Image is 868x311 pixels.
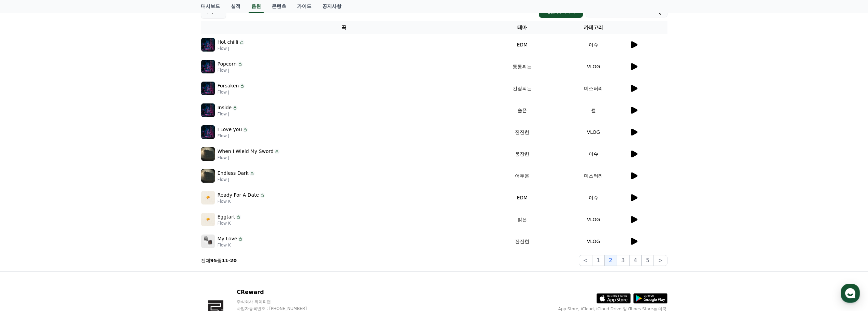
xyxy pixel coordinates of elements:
[642,255,654,266] button: 5
[2,216,45,234] a: 홈
[654,255,667,266] button: >
[218,39,238,46] p: Hot chilli
[487,56,558,77] td: 통통튀는
[218,170,249,177] p: Endless Dark
[201,82,215,95] img: music
[558,143,629,165] td: 이슈
[218,213,235,221] p: Eggtart
[218,126,242,133] p: I Love you
[558,34,629,56] td: 이슈
[218,89,245,95] p: Flow J
[201,257,237,264] p: 전체 중 -
[201,213,215,226] img: music
[218,242,244,248] p: Flow K
[218,46,245,51] p: Flow J
[201,21,487,34] th: 곡
[617,255,629,266] button: 3
[201,191,215,204] img: music
[487,99,558,121] td: 슬픈
[558,230,629,252] td: VLOG
[210,258,217,263] strong: 95
[558,209,629,230] td: VLOG
[487,21,558,34] th: 테마
[558,99,629,121] td: 썰
[218,199,265,204] p: Flow K
[218,221,241,226] p: Flow K
[88,216,131,234] a: 설정
[487,143,558,165] td: 웅장한
[629,255,642,266] button: 4
[218,177,255,182] p: Flow J
[218,155,280,160] p: Flow J
[218,148,274,155] p: When I Wield My Sword
[558,77,629,99] td: 미스터리
[105,227,114,232] span: 설정
[218,235,237,242] p: My Love
[558,56,629,77] td: VLOG
[487,209,558,230] td: 밝은
[201,147,215,161] img: music
[487,34,558,56] td: EDM
[558,121,629,143] td: VLOG
[62,227,71,232] span: 대화
[201,60,215,73] img: music
[222,258,228,263] strong: 11
[579,255,592,266] button: <
[201,103,215,117] img: music
[21,227,26,232] span: 홈
[487,77,558,99] td: 긴장되는
[45,216,88,234] a: 대화
[201,38,215,52] img: music
[218,68,243,73] p: Flow J
[487,165,558,187] td: 어두운
[218,82,239,89] p: Forsaken
[604,255,617,266] button: 2
[558,21,629,34] th: 카테고리
[487,230,558,252] td: 잔잔한
[218,133,248,139] p: Flow J
[487,187,558,209] td: EDM
[558,187,629,209] td: 이슈
[558,165,629,187] td: 미스터리
[218,104,232,111] p: Inside
[201,169,215,183] img: music
[237,299,320,305] p: 주식회사 와이피랩
[218,192,259,199] p: Ready For A Date
[237,288,320,296] p: CReward
[592,255,604,266] button: 1
[218,60,237,68] p: Popcorn
[201,125,215,139] img: music
[201,235,215,248] img: music
[230,258,237,263] strong: 20
[218,111,238,117] p: Flow J
[487,121,558,143] td: 잔잔한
